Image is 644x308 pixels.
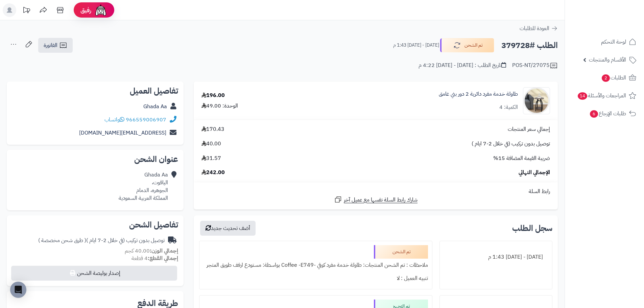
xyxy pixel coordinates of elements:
div: POS-NT/27075 [512,62,558,70]
span: شارك رابط السلة نفسها مع عميل آخر [344,196,418,204]
span: طلبات الإرجاع [589,109,626,118]
span: العودة للطلبات [520,24,549,32]
span: توصيل بدون تركيب (في خلال 2-7 ايام ) [472,140,550,148]
a: المراجعات والأسئلة14 [569,88,640,104]
span: لوحة التحكم [601,37,626,47]
a: طلبات الإرجاع6 [569,105,640,122]
a: العودة للطلبات [520,24,558,32]
span: 242.00 [201,169,225,176]
a: تحديثات المنصة [18,3,35,19]
span: المراجعات والأسئلة [577,91,626,100]
div: Ghada Aa الياقوت، الجوهره، الدمام المملكة العربية السعودية [119,171,168,202]
h3: سجل الطلب [512,224,552,232]
div: ملاحظات : تم الشحن المنتجات: طاولة خدمة مفرد كوفي -Coffee -E749 بواسطة: مستودع ارفف طويق المتجر [204,259,428,272]
strong: إجمالي الوزن: [150,247,178,255]
span: 2 [602,74,610,82]
small: 40.00 كجم [125,247,178,255]
div: تم الشحن [374,245,428,259]
a: 966559006907 [126,116,166,124]
span: إجمالي سعر المنتجات [508,125,550,133]
span: الإجمالي النهائي [519,169,550,176]
span: الطلبات [601,73,626,82]
span: الأقسام والمنتجات [589,55,626,65]
button: أضف تحديث جديد [200,221,256,236]
a: طاولة خدمة مفرد دائرية 2 دور بني غامق [439,90,518,98]
span: 6 [590,110,598,118]
div: الكمية: 4 [499,103,518,111]
button: إصدار بوليصة الشحن [11,266,177,281]
small: [DATE] - [DATE] 1:43 م [393,42,439,49]
span: ضريبة القيمة المضافة 15% [493,155,550,162]
div: [DATE] - [DATE] 1:43 م [444,251,548,264]
div: تنبيه العميل : لا [204,272,428,285]
span: 40.00 [201,140,221,148]
div: توصيل بدون تركيب (في خلال 2-7 ايام ) [38,237,165,244]
a: واتساب [104,116,124,124]
div: رابط السلة [196,188,555,195]
div: الوحدة: 49.00 [201,102,238,110]
span: 170.43 [201,125,224,133]
h2: طريقة الدفع [137,299,178,307]
div: Open Intercom Messenger [10,282,26,298]
span: رفيق [80,6,91,14]
a: [EMAIL_ADDRESS][DOMAIN_NAME] [79,129,166,137]
h2: تفاصيل العميل [12,87,178,95]
button: تم الشحن [440,38,494,52]
a: الفاتورة [38,38,73,53]
div: 196.00 [201,92,225,99]
h2: الطلب #379728 [501,39,558,52]
span: ( طرق شحن مخصصة ) [38,236,86,244]
a: الطلبات2 [569,70,640,86]
span: 31.57 [201,155,221,162]
span: الفاتورة [44,41,57,49]
h2: تفاصيل الشحن [12,221,178,229]
img: ai-face.png [94,3,108,17]
strong: إجمالي القطع: [148,254,178,262]
a: لوحة التحكم [569,34,640,50]
span: 14 [578,92,587,100]
h2: عنوان الشحن [12,155,178,163]
small: 4 قطعة [132,254,178,262]
a: Ghada Aa [143,102,167,111]
div: تاريخ الطلب : [DATE] - [DATE] 4:22 م [419,62,506,69]
a: شارك رابط السلة نفسها مع عميل آخر [334,195,418,204]
img: 1750071424-1-90x90.jpg [523,87,550,114]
